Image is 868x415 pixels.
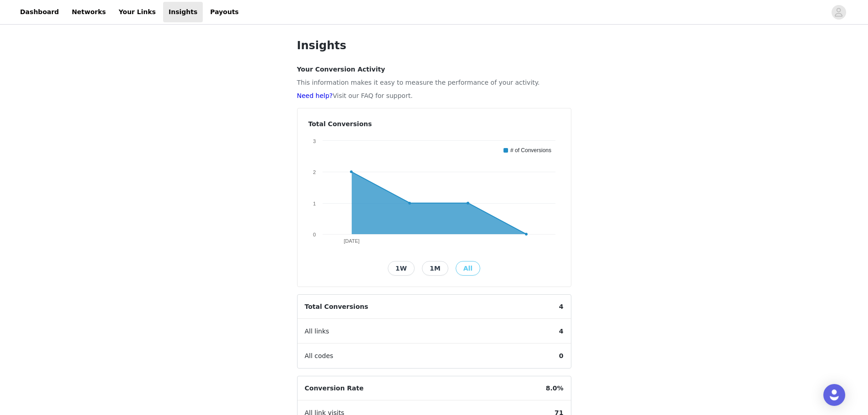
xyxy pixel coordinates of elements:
[297,92,333,99] a: Need help?
[552,295,571,319] span: 4
[823,384,845,406] div: Open Intercom Messenger
[298,295,376,319] span: Total Conversions
[313,201,315,206] text: 1
[308,119,560,129] h4: Total Conversions
[297,91,571,101] p: Visit our FAQ for support.
[456,261,480,276] button: All
[313,169,315,175] text: 2
[834,5,843,20] div: avatar
[298,376,371,400] span: Conversion Rate
[539,376,571,400] span: 8.0%
[422,261,448,276] button: 1M
[113,2,161,22] a: Your Links
[205,2,244,22] a: Payouts
[313,138,315,144] text: 3
[15,2,64,22] a: Dashboard
[510,147,551,154] text: # of Conversions
[313,232,315,237] text: 0
[298,344,341,368] span: All codes
[552,319,571,343] span: 4
[163,2,203,22] a: Insights
[66,2,111,22] a: Networks
[297,78,571,87] p: This information makes it easy to measure the performance of your activity.
[298,319,337,343] span: All links
[297,65,571,74] h4: Your Conversion Activity
[297,37,571,54] h1: Insights
[552,344,571,368] span: 0
[388,261,415,276] button: 1W
[344,238,360,244] text: [DATE]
